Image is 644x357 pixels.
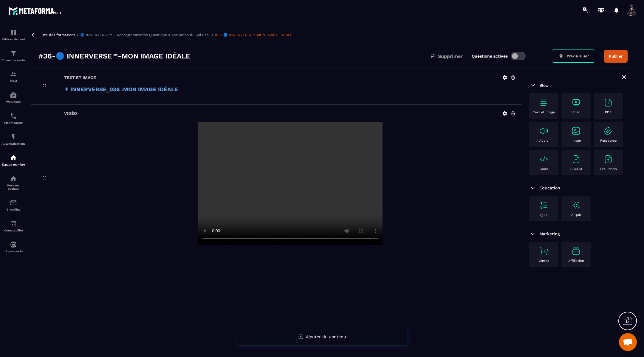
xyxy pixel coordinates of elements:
[1,108,25,129] a: schedulerschedulerPlanificateur
[1,142,25,145] p: Automatisations
[1,229,25,232] p: Comptabilité
[8,5,62,16] img: logo
[619,333,637,351] a: Ouvrir le chat
[540,213,547,217] p: Quiz
[570,213,582,217] p: IA Quiz
[567,54,589,58] span: Prévisualiser
[1,24,25,45] a: formationformationTableau de bord
[539,186,560,190] span: Education
[539,231,560,236] span: Marketing
[539,246,549,256] img: text-image no-wra
[215,33,292,37] a: #36-🔵 INNERVERSE™-MON IMAGE IDÉALE
[10,50,17,57] img: formation
[1,129,25,150] a: automationsautomationsAutomatisations
[539,139,549,143] p: Audio
[10,112,17,120] img: scheduler
[10,241,17,248] img: automations
[572,139,581,143] p: Image
[605,110,612,114] p: PDF
[472,54,508,58] label: Questions actives
[571,98,581,107] img: text-image no-wra
[1,195,25,216] a: emailemailE-mailing
[1,121,25,124] p: Planificateur
[306,334,346,339] span: Ajouter du contenu
[10,133,17,140] img: automations
[571,200,581,210] img: text-image
[1,66,25,87] a: formationformationCRM
[539,83,548,88] span: Bloc
[1,208,25,211] p: E-mailing
[211,32,213,38] span: /
[539,126,549,136] img: text-image no-wra
[64,111,77,116] h6: Vidéo
[10,92,17,99] img: automations
[539,154,549,164] img: text-image no-wra
[603,126,613,136] img: text-image no-wra
[604,50,628,63] button: Publier
[529,82,536,89] img: arrow-down
[529,184,536,191] img: arrow-down
[1,150,25,171] a: automationsautomationsEspace membre
[1,58,25,62] p: Tunnel de vente
[123,86,178,93] strong: MON IMAGE IDÉALE
[10,29,17,36] img: formation
[64,86,123,93] strong: ✦ INNERVERSE_036 :
[10,175,17,182] img: social-network
[533,110,555,114] p: Text et image
[539,200,549,210] img: text-image no-wra
[552,50,595,63] a: Prévisualiser
[568,259,584,263] p: Affiliation
[1,184,25,190] p: Réseaux Sociaux
[1,171,25,195] a: social-networksocial-networkRéseaux Sociaux
[1,216,25,237] a: accountantaccountantComptabilité
[10,199,17,206] img: email
[1,163,25,166] p: Espace membre
[438,53,463,59] span: Supprimer
[10,220,17,227] img: accountant
[529,230,536,237] img: arrow-down
[540,167,548,171] p: Code
[572,110,580,114] p: Vidéo
[571,246,581,256] img: text-image
[80,33,210,37] a: 🔵 INNERVERSE™ – Reprogrammation Quantique & Activation du Soi Réel
[539,98,549,107] img: text-image no-wra
[1,100,25,103] p: Webinaire
[1,45,25,66] a: formationformationTunnel de vente
[10,154,17,161] img: automations
[603,98,613,107] img: text-image no-wra
[1,87,25,108] a: automationsautomationsWebinaire
[600,167,617,171] p: Évaluation
[570,167,582,171] p: SCORM
[10,71,17,78] img: formation
[64,75,96,80] h6: Text et image
[77,32,79,38] span: /
[1,250,25,253] p: IA prospects
[1,79,25,83] p: CRM
[38,51,190,61] h3: #36-🔵 INNERVERSE™-MON IMAGE IDÉALE
[603,154,613,164] img: text-image no-wra
[538,259,549,263] p: Ventes
[600,139,617,143] p: Ressource
[571,126,581,136] img: text-image no-wra
[571,154,581,164] img: text-image no-wra
[39,33,75,37] a: Liste des formations
[1,38,25,41] p: Tableau de bord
